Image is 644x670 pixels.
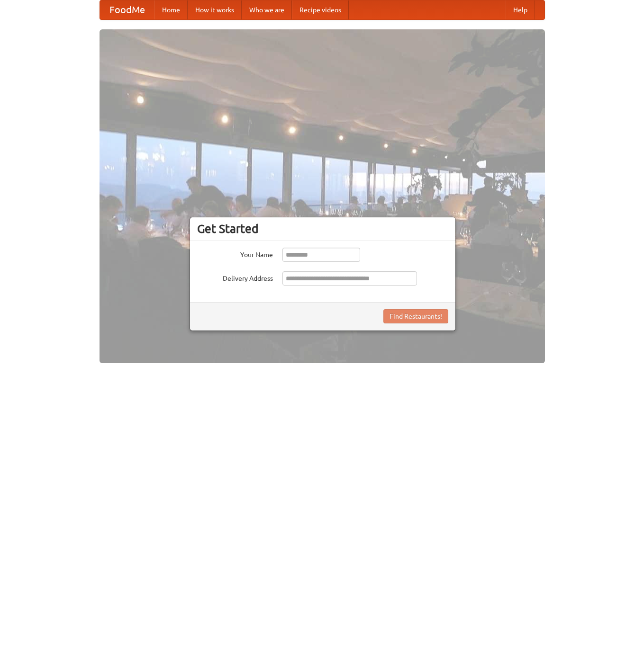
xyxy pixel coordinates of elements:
[292,0,349,19] a: Recipe videos
[197,248,273,259] label: Your Name
[154,0,188,19] a: Home
[383,309,448,323] button: Find Restaurants!
[197,271,273,283] label: Delivery Address
[188,0,242,19] a: How it works
[242,0,292,19] a: Who we are
[506,0,535,19] a: Help
[197,222,448,236] h3: Get Started
[100,0,154,19] a: FoodMe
